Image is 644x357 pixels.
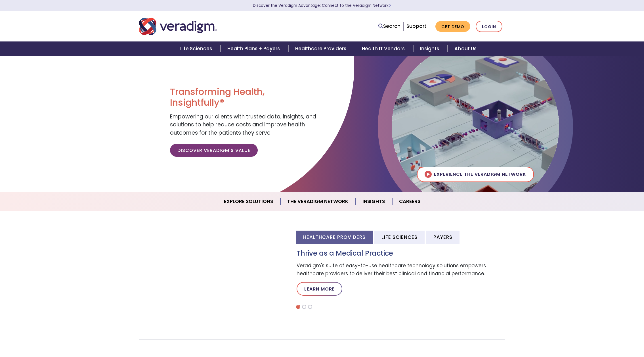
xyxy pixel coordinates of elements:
[170,86,318,108] h1: Transforming Health, Insightfully®
[170,144,258,157] a: Discover Veradigm's Value
[296,231,373,243] li: Healthcare Providers
[392,194,427,209] a: Careers
[297,262,505,277] p: Veradigm's suite of easy-to-use healthcare technology solutions empowers healthcare providers to ...
[413,41,448,56] a: Insights
[406,23,426,30] a: Support
[139,17,217,36] img: Veradigm logo
[297,282,342,296] a: Learn More
[435,21,470,32] a: Get Demo
[374,231,425,243] li: Life Sciences
[217,194,280,209] a: Explore Solutions
[356,194,392,209] a: Insights
[355,41,413,56] a: Health IT Vendors
[378,22,400,30] a: Search
[288,41,355,56] a: Healthcare Providers
[426,231,460,243] li: Payers
[448,41,483,56] a: About Us
[221,41,288,56] a: Health Plans + Payers
[280,194,356,209] a: The Veradigm Network
[173,41,221,56] a: Life Sciences
[389,3,391,8] span: Learn More
[170,113,316,137] span: Empowering our clients with trusted data, insights, and solutions to help reduce costs and improv...
[476,21,502,32] a: Login
[297,249,505,258] h3: Thrive as a Medical Practice
[253,3,391,8] a: Discover the Veradigm Advantage: Connect to the Veradigm NetworkLearn More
